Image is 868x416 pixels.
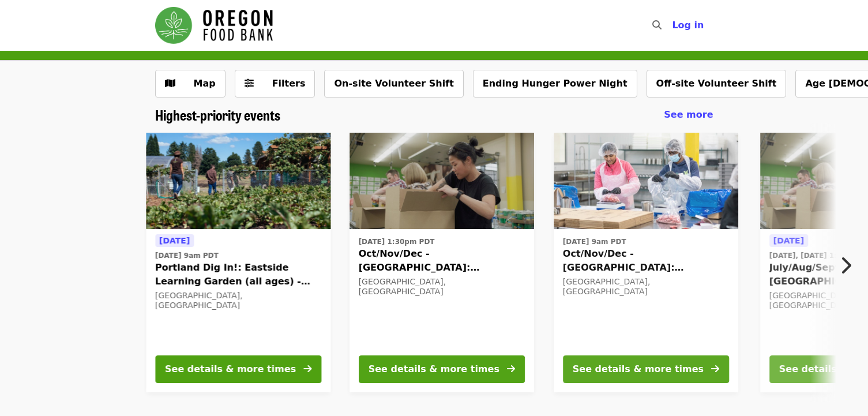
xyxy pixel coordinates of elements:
button: Log in [663,14,713,37]
button: Filters (0 selected) [235,70,315,98]
span: Oct/Nov/Dec - [GEOGRAPHIC_DATA]: Repack/Sort (age [DEMOGRAPHIC_DATA]+) [563,247,729,275]
i: search icon [652,20,662,31]
a: See details for "Oct/Nov/Dec - Beaverton: Repack/Sort (age 10+)" [554,133,738,392]
a: See details for "Portland Dig In!: Eastside Learning Garden (all ages) - Aug/Sept/Oct" [146,133,330,392]
i: arrow-right icon [507,363,515,374]
span: Oct/Nov/Dec - [GEOGRAPHIC_DATA]: Repack/Sort (age [DEMOGRAPHIC_DATA]+) [359,247,525,275]
span: Portland Dig In!: Eastside Learning Garden (all ages) - Aug/Sept/Oct [155,261,321,288]
div: See details & more times [369,362,499,376]
i: map icon [165,78,175,89]
img: Portland Dig In!: Eastside Learning Garden (all ages) - Aug/Sept/Oct organized by Oregon Food Bank [146,133,330,230]
span: Highest-priority events [155,104,280,125]
span: Map [194,78,216,89]
span: Filters [272,78,306,89]
div: See details & more times [165,362,296,376]
time: [DATE] 9am PDT [155,250,219,261]
div: [GEOGRAPHIC_DATA], [GEOGRAPHIC_DATA] [155,291,321,310]
div: [GEOGRAPHIC_DATA], [GEOGRAPHIC_DATA] [563,277,729,297]
div: Highest-priority events [146,107,723,123]
button: See details & more times [359,355,525,383]
img: Oct/Nov/Dec - Beaverton: Repack/Sort (age 10+) organized by Oregon Food Bank [554,133,738,230]
i: arrow-right icon [711,363,719,374]
button: Off-site Volunteer Shift [647,70,787,98]
span: [DATE] [159,236,190,245]
i: chevron-right icon [840,254,851,276]
a: See more [664,108,713,122]
button: Ending Hunger Power Night [473,70,637,98]
time: [DATE] 1:30pm PDT [359,237,435,247]
span: See more [664,109,713,120]
button: Show map view [155,70,226,98]
i: sliders-h icon [245,78,254,89]
div: See details & more times [573,362,704,376]
a: Highest-priority events [155,107,280,123]
span: [DATE] [773,236,804,245]
button: See details & more times [155,355,321,383]
i: arrow-right icon [303,363,311,374]
input: Search [668,12,678,39]
a: See details for "Oct/Nov/Dec - Portland: Repack/Sort (age 8+)" [350,133,534,392]
time: [DATE] 9am PDT [563,237,626,247]
div: [GEOGRAPHIC_DATA], [GEOGRAPHIC_DATA] [359,277,525,297]
button: See details & more times [563,355,729,383]
button: On-site Volunteer Shift [324,70,463,98]
button: Next item [830,249,868,282]
img: Oct/Nov/Dec - Portland: Repack/Sort (age 8+) organized by Oregon Food Bank [350,133,534,230]
span: Log in [672,20,704,31]
img: Oregon Food Bank - Home [155,7,273,44]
